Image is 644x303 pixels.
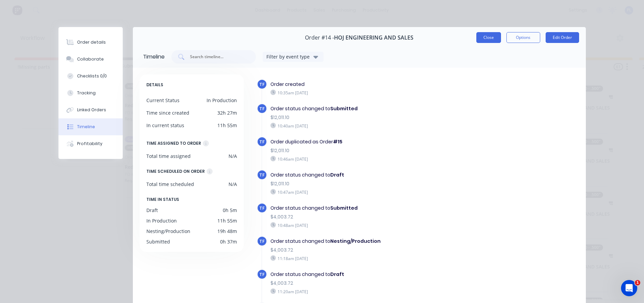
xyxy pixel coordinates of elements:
span: TF [259,106,265,112]
div: Timeline [77,124,95,130]
div: Total time assigned [146,153,191,160]
span: TF [259,172,265,178]
div: Order status changed to [270,238,469,245]
div: Linked Orders [77,107,106,113]
button: Checklists 0/0 [58,68,123,85]
span: TF [259,81,265,88]
div: Tracking [77,90,96,96]
div: N/A [229,153,237,160]
span: HOJ ENGINEERING AND SALES [334,34,413,41]
div: In Production [146,217,177,224]
input: Search timeline... [189,53,245,60]
button: Edit Order [546,32,579,43]
button: Order details [58,34,123,51]
b: #15 [333,138,342,145]
span: Order #14 - [305,34,334,41]
div: Order status changed to [270,105,469,112]
div: TIME SCHEDULED ON ORDER [146,168,205,175]
span: TF [259,238,265,244]
iframe: Intercom live chat [621,280,637,296]
div: Timeline [143,53,165,61]
button: Profitability [58,135,123,152]
div: Nesting/Production [146,228,190,235]
span: TF [259,139,265,145]
span: TF [259,205,265,211]
div: 11h 55m [217,122,237,129]
button: Tracking [58,85,123,101]
div: N/A [229,181,237,188]
div: $4,003.72 [270,213,469,220]
div: 11h 55m [217,217,237,224]
div: 19h 48m [217,228,237,235]
div: Collaborate [77,56,104,62]
div: 10:47am [DATE] [270,189,469,195]
b: Draft [330,171,344,178]
button: Close [476,32,501,43]
div: In current status [146,122,184,129]
div: Order duplicated as Order [270,138,469,145]
div: Order status changed to [270,271,469,278]
div: Draft [146,207,158,214]
button: Options [506,32,540,43]
b: Submitted [330,205,358,211]
div: 10:46am [DATE] [270,156,469,162]
span: TIME IN STATUS [146,196,179,203]
div: 11:18am [DATE] [270,255,469,261]
span: TF [259,271,265,278]
button: Timeline [58,118,123,135]
div: Order details [77,39,106,45]
button: Filter by event type [263,52,324,62]
b: Draft [330,271,344,278]
div: 32h 27m [217,109,237,116]
div: $12,011.10 [270,114,469,121]
button: Linked Orders [58,101,123,118]
span: DETAILS [146,81,163,89]
div: 0h 5m [223,207,237,214]
div: 10:48am [DATE] [270,222,469,228]
b: Nesting/Production [330,238,381,244]
div: Submitted [146,238,170,245]
div: $4,003.72 [270,247,469,254]
div: Current Status [146,97,180,104]
b: Submitted [330,105,358,112]
div: Total time scheduled [146,181,194,188]
div: $12,011.10 [270,180,469,187]
div: 10:40am [DATE] [270,123,469,129]
div: TIME ASSIGNED TO ORDER [146,140,201,147]
div: $12,011.10 [270,147,469,154]
button: Collaborate [58,51,123,68]
div: Checklists 0/0 [77,73,107,79]
div: 11:20am [DATE] [270,288,469,295]
div: Profitability [77,141,102,147]
div: Order created [270,81,469,88]
div: Order status changed to [270,205,469,212]
div: 10:35am [DATE] [270,90,469,96]
div: $4,003.72 [270,280,469,287]
div: Time since created [146,109,189,116]
div: Filter by event type [266,53,312,60]
div: Order status changed to [270,171,469,179]
span: 1 [635,280,640,285]
div: 0h 37m [220,238,237,245]
div: In Production [207,97,237,104]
